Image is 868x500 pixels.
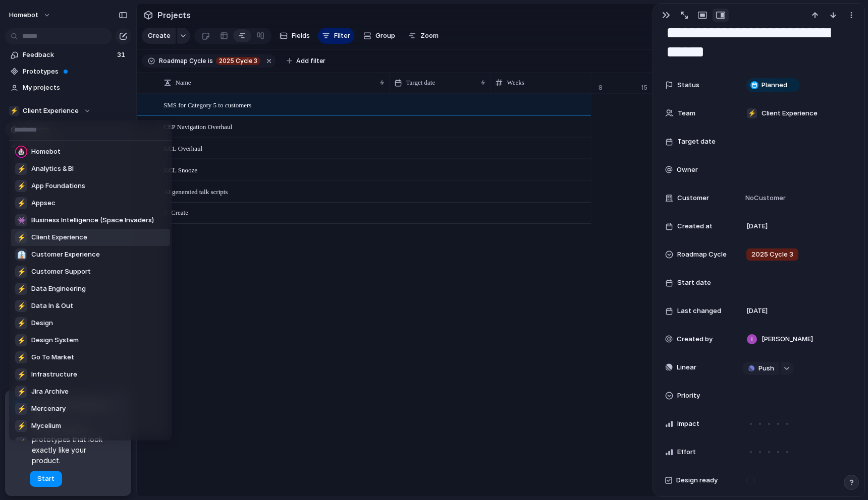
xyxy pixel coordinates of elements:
span: Business Intelligence (Space Invaders) [31,215,154,225]
div: ⚡ [15,317,27,329]
div: ⚡ [15,163,27,175]
span: Analytics & BI [31,164,74,174]
div: ⚡ [15,283,27,295]
div: ⚡ [15,351,27,363]
div: ⚡ [15,403,27,415]
div: ⚡ [15,300,27,312]
span: App Foundations [31,181,85,191]
span: Client Experience [31,232,87,242]
div: ⚡ [15,386,27,398]
div: ⚡ [15,197,27,209]
div: ⚡ [15,231,27,243]
div: ⚡ [15,334,27,346]
div: 👾 [15,214,27,226]
div: ⚡ [15,180,27,192]
span: Homebot [31,147,61,157]
span: Infrastructure [31,369,77,380]
span: Go To Market [31,352,74,362]
span: Data In & Out [31,301,73,311]
div: ⚡ [15,368,27,381]
div: ⚡ [15,266,27,278]
div: ⚡ [15,437,27,449]
span: Support Escalations [31,438,96,448]
span: Mercenary [31,404,66,414]
span: Customer Experience [31,249,100,260]
span: Appsec [31,198,56,208]
span: Design [31,318,53,328]
span: Jira Archive [31,387,69,397]
span: Data Engineering [31,284,86,294]
div: 👔 [15,248,27,261]
span: Design System [31,335,79,345]
div: ⚡ [15,420,27,432]
span: Customer Support [31,267,91,277]
span: Mycelium [31,421,61,431]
